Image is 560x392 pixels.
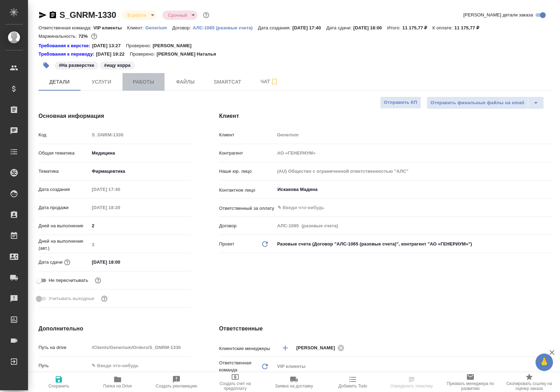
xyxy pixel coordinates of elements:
button: Open [548,189,550,190]
span: Отправить финальные файлы на email [430,99,524,107]
p: Код [38,131,89,138]
input: Пустое поле [275,166,552,176]
button: 2567.84 RUB; [90,32,99,41]
p: Клиент: [127,25,145,30]
div: Медицина [89,147,191,159]
p: [PERSON_NAME] [153,42,197,49]
button: Отправить КП [380,97,421,109]
p: Дней на выполнение (авт.) [38,238,89,252]
span: На разверстке [54,62,99,68]
button: Определить тематику [382,372,441,392]
input: ✎ Введи что-нибудь [89,257,150,267]
input: Пустое поле [89,130,191,140]
div: split button [427,97,544,109]
p: Ответственная команда: [38,25,93,30]
button: Скопировать ссылку [49,11,57,19]
p: #На разверстке [59,62,94,69]
span: ищу корра [99,62,135,68]
div: В работе [122,10,157,20]
p: [DATE] 18:00 [353,25,387,30]
div: Нажми, чтобы открыть папку с инструкцией [38,42,92,49]
p: Договор: [172,25,193,30]
input: ✎ Введи что-нибудь [89,361,191,371]
p: #ищу корра [104,62,131,69]
button: Срочный [166,12,189,18]
span: Учитывать выходные [49,295,94,302]
p: Проект [219,241,234,248]
span: Отправить КП [384,99,417,107]
span: Призвать менеджера по развитию [445,381,496,391]
button: Папка на Drive [88,372,147,392]
p: Общая тематика [38,150,89,157]
span: [PERSON_NAME] детали заказа [463,12,533,19]
input: ✎ Введи что-нибудь [277,204,527,212]
button: Добавить Todo [323,372,382,392]
p: 11 175,77 ₽ [402,25,433,30]
button: Скопировать ссылку для ЯМессенджера [38,11,47,19]
button: Заявка на доставку [265,372,323,392]
h4: Основная информация [38,112,191,120]
p: 11 175,77 ₽ [454,25,484,30]
a: S_GNRM-1330 [59,10,116,20]
button: Выбери, если сб и вс нужно считать рабочими днями для выполнения заказа. [100,294,109,303]
button: Призвать менеджера по развитию [441,372,500,392]
p: [DATE] 17:40 [293,25,327,30]
a: АЛС-1065 (разовые счета) [193,24,258,30]
p: Ответственная команда [219,359,261,373]
p: [PERSON_NAME] Наталья [156,51,221,58]
p: Клиент [219,131,275,138]
div: [PERSON_NAME] [296,343,347,352]
input: Пустое поле [89,202,150,213]
p: Клиентские менеджеры [219,345,275,352]
button: Создать рекламацию [147,372,206,392]
span: Не пересчитывать [49,277,88,284]
button: Добавить тэг [38,58,54,73]
button: Создать счет на предоплату [206,372,265,392]
p: Маржинальность: [38,34,78,39]
button: Включи, если не хочешь, чтобы указанная дата сдачи изменилась после переставления заказа в 'Подтв... [93,276,103,285]
p: [DATE] 13:27 [92,42,126,49]
p: Итого: [387,25,402,30]
p: Дата продажи [38,204,89,211]
input: Пустое поле [89,240,191,250]
input: Пустое поле [89,342,191,352]
h4: Дополнительно [38,325,191,333]
a: Generium [145,24,172,30]
input: Пустое поле [275,130,552,140]
div: Фармацевтика [89,165,191,177]
button: Доп статусы указывают на важность/срочность заказа [202,10,211,20]
span: 🙏 [538,355,550,370]
span: Определить тематику [390,384,433,389]
p: VIP клиенты [93,25,127,30]
div: Нажми, чтобы открыть папку с инструкцией [38,51,96,58]
div: VIP клиенты [275,361,552,372]
p: Дата сдачи [38,259,63,266]
p: Дней на выполнение [38,222,89,229]
p: Проверено: [126,42,153,49]
h4: Клиент [219,112,552,120]
a: Требования к верстке: [38,42,92,49]
span: Работы [127,78,160,86]
p: Путь [38,362,89,369]
span: Услуги [85,78,118,86]
p: АЛС-1065 (разовые счета) [193,25,258,30]
a: Требования к переводу: [38,51,96,58]
p: Generium [145,25,172,30]
p: Контактное лицо [219,187,275,194]
span: [PERSON_NAME] [296,344,339,351]
span: Файлы [169,78,202,86]
input: Пустое поле [275,148,552,158]
span: Чат [253,77,286,86]
svg: Подписаться [270,78,279,86]
span: Папка на Drive [103,384,132,389]
input: ✎ Введи что-нибудь [89,221,191,231]
p: Путь на drive [38,344,89,351]
p: Наше юр. лицо [219,168,275,175]
button: 🙏 [535,354,553,371]
p: Договор [219,222,275,229]
button: Если добавить услуги и заполнить их объемом, то дата рассчитается автоматически [63,258,72,267]
button: Open [548,347,550,349]
span: Создать рекламацию [156,384,197,389]
span: Заявка на доставку [275,384,313,389]
p: Контрагент [219,150,275,157]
